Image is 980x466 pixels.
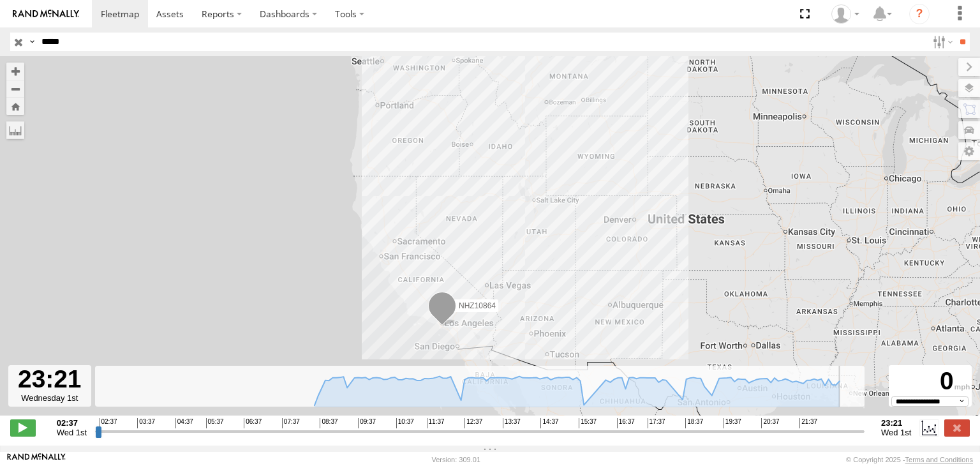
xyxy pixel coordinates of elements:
[799,418,817,428] span: 21:37
[6,98,24,115] button: Zoom Home
[464,418,482,428] span: 12:37
[724,418,741,428] span: 19:37
[137,418,155,428] span: 03:37
[13,10,79,19] img: rand-logo.svg
[6,121,24,139] label: Measure
[6,80,24,98] button: Zoom out
[958,142,980,160] label: Map Settings
[27,33,37,51] label: Search Query
[617,418,635,428] span: 16:37
[282,418,300,428] span: 07:37
[827,4,864,24] div: Zulema McIntosch
[761,418,779,428] span: 20:37
[928,33,955,51] label: Search Filter Options
[648,418,665,428] span: 17:37
[57,418,87,428] strong: 02:37
[432,456,480,463] div: Version: 309.01
[909,4,930,24] i: ?
[881,418,911,428] strong: 23:21
[175,418,193,428] span: 04:37
[905,456,973,463] a: Terms and Conditions
[7,453,66,466] a: Visit our Website
[6,63,24,80] button: Zoom in
[396,418,414,428] span: 10:37
[427,418,445,428] span: 11:37
[540,418,558,428] span: 14:37
[206,418,224,428] span: 05:37
[244,418,262,428] span: 06:37
[944,419,970,436] label: Close
[846,456,973,463] div: © Copyright 2025 -
[891,367,970,396] div: 0
[100,418,117,428] span: 02:37
[358,418,376,428] span: 09:37
[459,301,496,310] span: NHZ10864
[57,428,87,437] span: Wed 1st Oct 2025
[10,419,36,436] label: Play/Stop
[881,428,911,437] span: Wed 1st Oct 2025
[320,418,338,428] span: 08:37
[685,418,703,428] span: 18:37
[579,418,597,428] span: 15:37
[503,418,521,428] span: 13:37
